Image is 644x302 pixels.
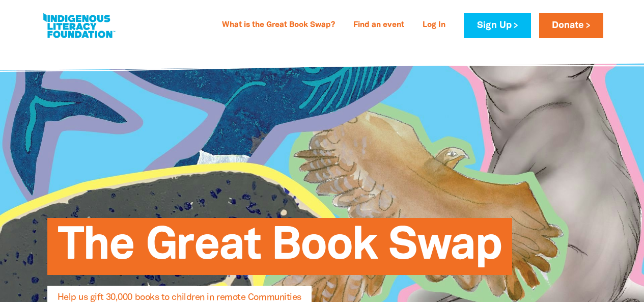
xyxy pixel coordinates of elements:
a: Donate [539,13,603,38]
a: Find an event [347,17,410,34]
a: Sign Up [464,13,530,38]
a: What is the Great Book Swap? [216,17,341,34]
span: The Great Book Swap [58,226,502,275]
a: Log In [416,17,452,34]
